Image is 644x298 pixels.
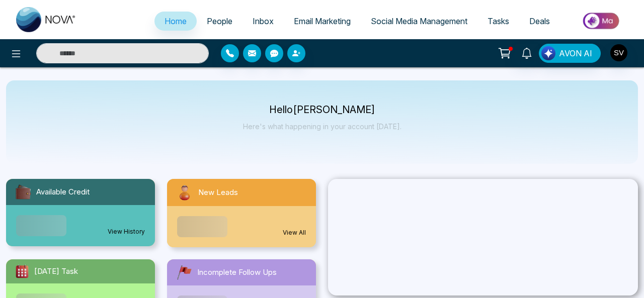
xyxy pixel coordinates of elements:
[361,12,477,31] a: Social Media Management
[243,122,401,131] p: Here's what happening in your account [DATE].
[243,106,401,114] p: Hello [PERSON_NAME]
[36,186,90,198] span: Available Credit
[197,267,277,278] span: Incomplete Follow Ups
[243,12,284,31] a: Inbox
[165,16,187,26] span: Home
[161,179,322,247] a: New LeadsView All
[154,12,197,31] a: Home
[197,12,243,31] a: People
[284,12,361,31] a: Email Marketing
[519,12,560,31] a: Deals
[16,7,76,32] img: Nova CRM Logo
[371,16,467,26] span: Social Media Management
[559,47,592,59] span: AVON AI
[175,263,193,281] img: followUps.svg
[541,46,555,60] img: Lead Flow
[565,10,638,32] img: Market-place.gif
[34,266,78,277] span: [DATE] Task
[14,183,32,201] img: availableCredit.svg
[529,16,550,26] span: Deals
[198,187,238,198] span: New Leads
[539,44,601,63] button: AVON AI
[294,16,351,26] span: Email Marketing
[108,227,145,236] a: View History
[14,263,30,279] img: todayTask.svg
[283,228,306,237] a: View All
[477,12,519,31] a: Tasks
[175,183,194,202] img: newLeads.svg
[207,16,232,26] span: People
[253,16,274,26] span: Inbox
[610,44,627,61] img: User Avatar
[488,16,509,26] span: Tasks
